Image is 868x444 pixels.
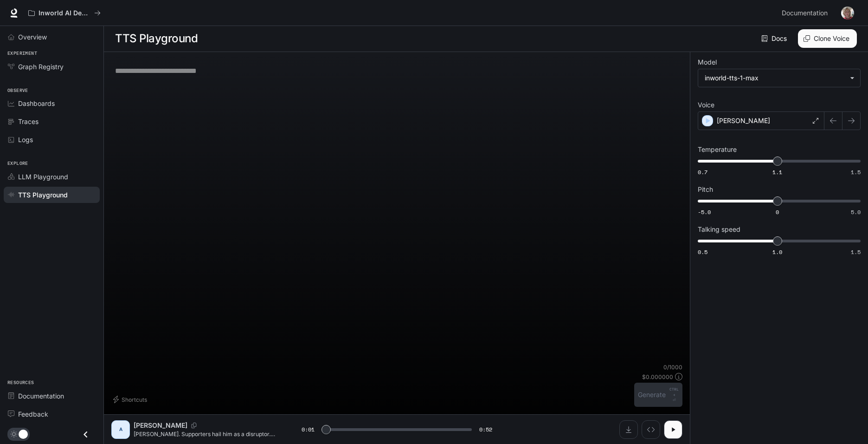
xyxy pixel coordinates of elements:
span: TTS Playground [18,190,68,200]
span: 0:52 [479,425,492,434]
p: Voice [698,102,714,108]
p: $ 0.000000 [642,373,673,381]
div: inworld-tts-1-max [705,73,845,83]
div: inworld-tts-1-max [698,69,860,87]
a: Overview [4,29,100,45]
p: Temperature [698,146,737,153]
p: Pitch [698,186,713,193]
span: 5.0 [851,208,861,216]
p: 0 / 1000 [663,363,682,371]
span: 0.7 [698,168,707,176]
p: Talking speed [698,226,740,233]
span: Graph Registry [18,62,64,72]
a: Feedback [4,406,100,422]
span: 1.1 [772,168,782,176]
span: Documentation [782,7,828,19]
span: 1.5 [851,248,861,256]
a: Graph Registry [4,59,100,75]
span: LLM Playground [18,172,68,182]
p: [PERSON_NAME] [717,116,770,125]
span: 0.5 [698,248,707,256]
div: A [113,422,128,437]
button: Clone Voice [798,29,857,48]
span: Overview [18,32,47,42]
button: All workspaces [24,4,105,22]
span: Documentation [18,391,64,401]
a: Traces [4,113,100,130]
a: Documentation [778,4,835,22]
span: Dashboards [18,98,55,108]
button: Download audio [619,420,638,439]
span: Dark mode toggle [19,429,28,439]
p: [PERSON_NAME] [134,421,187,430]
span: 1.0 [772,248,782,256]
span: Feedback [18,409,48,419]
span: 0 [776,208,779,216]
span: Logs [18,135,33,144]
button: Inspect [642,420,660,439]
a: LLM Playground [4,169,100,185]
span: 1.5 [851,168,861,176]
a: Dashboards [4,95,100,111]
a: Documentation [4,388,100,404]
span: Traces [18,117,39,126]
span: -5.0 [698,208,711,216]
p: Model [698,59,717,65]
a: TTS Playground [4,187,100,203]
p: Inworld AI Demos [39,9,90,17]
button: Close drawer [75,425,96,444]
h1: TTS Playground [115,29,198,48]
button: Copy Voice ID [187,423,200,428]
a: Logs [4,131,100,148]
img: User avatar [841,7,854,20]
button: User avatar [838,4,857,22]
button: Shortcuts [111,392,151,407]
p: [PERSON_NAME]. Supporters hail him as a disruptor. Critics say he’s a danger to democratic norms.... [134,430,279,438]
span: 0:01 [302,425,315,434]
a: Docs [759,29,791,48]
